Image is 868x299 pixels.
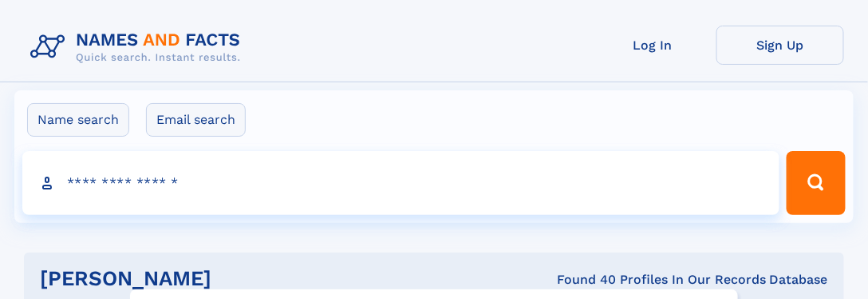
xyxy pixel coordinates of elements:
input: search input [22,151,779,215]
a: Log In [589,26,716,65]
label: Name search [27,103,129,137]
h1: [PERSON_NAME] [40,269,385,289]
img: Logo Names and Facts [24,26,254,69]
label: Email search [146,103,246,137]
a: Sign Up [716,26,844,65]
div: Found 40 Profiles In Our Records Database [385,271,829,289]
button: Search Button [787,151,846,215]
